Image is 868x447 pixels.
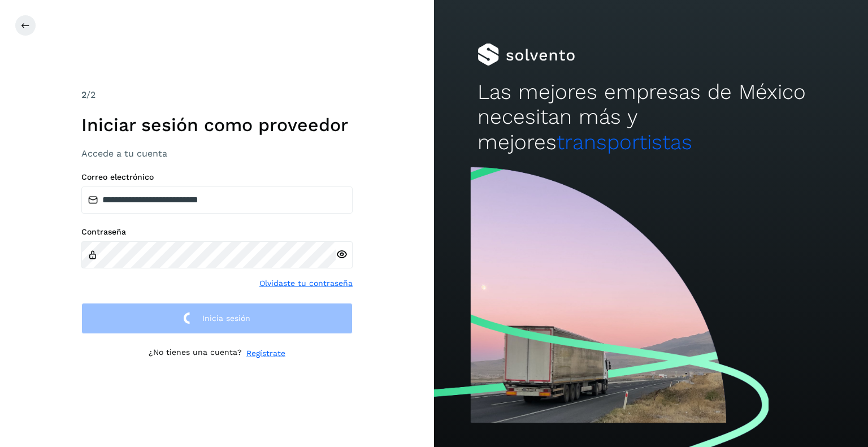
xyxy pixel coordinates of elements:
label: Correo electrónico [81,172,353,182]
a: Regístrate [246,348,285,359]
h2: Las mejores empresas de México necesitan más y mejores [478,80,824,155]
h1: Iniciar sesión como proveedor [81,114,353,136]
label: Contraseña [81,227,353,237]
span: 2 [81,89,86,100]
span: Inicia sesión [202,314,250,322]
div: /2 [81,88,353,102]
span: transportistas [557,130,692,154]
a: Olvidaste tu contraseña [259,277,353,289]
h3: Accede a tu cuenta [81,148,353,159]
p: ¿No tienes una cuenta? [149,348,242,359]
button: Inicia sesión [81,303,353,334]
